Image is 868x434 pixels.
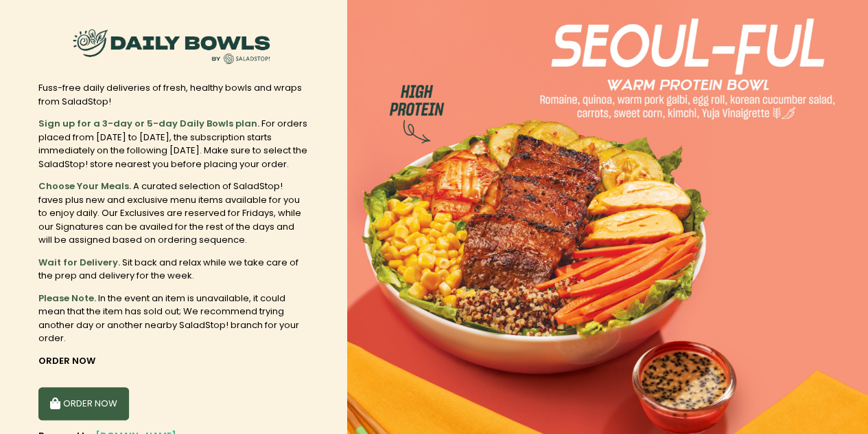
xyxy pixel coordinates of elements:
div: For orders placed from [DATE] to [DATE], the subscription starts immediately on the following [DA... [38,117,309,171]
b: Sign up for a 3-day or 5-day Daily Bowls plan. [38,117,259,130]
div: Sit back and relax while we take care of the prep and delivery for the week. [38,256,309,283]
div: Fuss-free daily deliveries of fresh, healthy bowls and wraps from SaladStop! [38,81,309,108]
b: Please Note. [38,292,96,305]
b: Choose Your Meals. [38,180,131,193]
div: ORDER NOW [38,354,309,368]
b: Wait for Delivery. [38,256,120,269]
button: ORDER NOW [38,387,129,420]
img: SaladStop! [69,21,274,72]
div: In the event an item is unavailable, it could mean that the item has sold out; We recommend tryin... [38,292,309,345]
div: A curated selection of SaladStop! faves plus new and exclusive menu items available for you to en... [38,180,309,247]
